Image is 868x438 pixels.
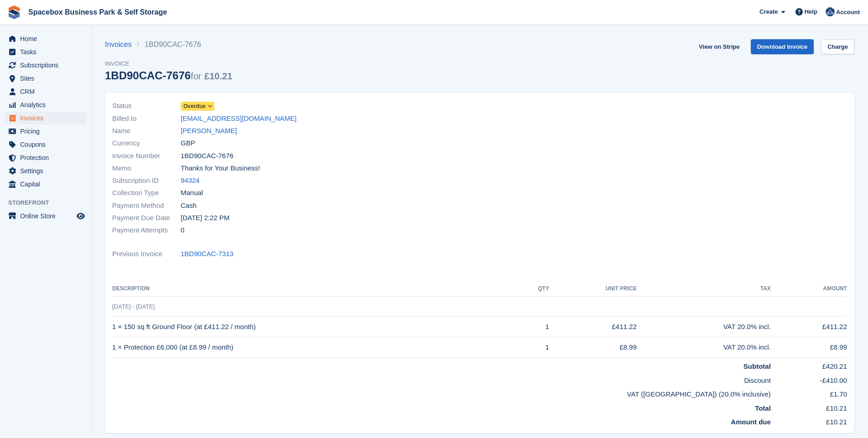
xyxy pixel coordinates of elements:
span: Settings [20,165,75,177]
a: menu [5,151,86,164]
span: Account [836,8,860,17]
th: Description [112,282,517,296]
td: 1 [517,317,549,337]
span: Tasks [20,46,75,58]
td: £8.99 [771,337,847,358]
span: Payment Attempts [112,225,181,236]
td: £411.22 [771,317,847,337]
th: QTY [517,282,549,296]
span: Billed to [112,113,181,124]
a: View on Stripe [695,39,743,54]
span: Sites [20,72,75,85]
a: Download Invoice [751,39,814,54]
a: menu [5,32,86,45]
a: [EMAIL_ADDRESS][DOMAIN_NAME] [181,113,296,124]
a: menu [5,98,86,111]
th: Tax [637,282,771,296]
span: Subscriptions [20,59,75,72]
td: £8.99 [549,337,637,358]
td: -£410.00 [771,372,847,386]
a: menu [5,112,86,124]
span: Analytics [20,98,75,111]
a: menu [5,210,86,222]
span: Pricing [20,125,75,138]
td: 1 [517,337,549,358]
a: Overdue [181,101,214,111]
div: 1BD90CAC-7676 [105,69,232,82]
td: £10.21 [771,413,847,428]
span: 0 [181,225,184,236]
td: 1 × 150 sq ft Ground Floor (at £411.22 / month) [112,317,517,337]
a: Preview store [75,211,86,222]
strong: Subtotal [743,362,771,370]
span: Capital [20,178,75,191]
span: Currency [112,138,181,149]
span: Status [112,101,181,111]
span: Create [759,7,778,16]
a: 94324 [181,175,200,186]
a: Charge [821,39,854,54]
span: Collection Type [112,188,181,198]
span: for [191,71,201,81]
span: Name [112,126,181,136]
span: Thanks for Your Business! [181,163,260,174]
span: Previous Invoice [112,249,181,259]
span: Overdue [183,102,206,110]
span: Payment Due Date [112,213,181,223]
img: stora-icon-8386f47178a22dfd0bd8f6a31ec36ba5ce8667c1dd55bd0f319d3a0aa187defe.svg [7,5,21,19]
a: 1BD90CAC-7313 [181,249,234,259]
span: Home [20,32,75,45]
th: Unit Price [549,282,637,296]
strong: Total [755,404,771,412]
td: £10.21 [771,400,847,414]
a: menu [5,178,86,191]
span: Payment Method [112,201,181,211]
img: Daud [826,7,835,16]
td: £420.21 [771,358,847,372]
time: 2025-09-08 13:22:53 UTC [181,213,229,223]
nav: breadcrumbs [105,39,232,50]
td: VAT ([GEOGRAPHIC_DATA]) (20.0% inclusive) [112,386,771,400]
span: GBP [181,138,195,149]
span: CRM [20,85,75,98]
span: Help [805,7,817,16]
td: £1.70 [771,386,847,400]
a: menu [5,72,86,85]
a: Invoices [105,39,137,50]
a: [PERSON_NAME] [181,126,237,136]
strong: Amount due [731,418,771,426]
a: Spacebox Business Park & Self Storage [25,5,171,20]
th: Amount [771,282,847,296]
span: 1BD90CAC-7676 [181,151,234,161]
td: 1 × Protection £6,000 (at £8.99 / month) [112,337,517,358]
span: Cash [181,201,197,211]
span: Subscription ID [112,175,181,186]
span: Online Store [20,210,75,222]
span: Manual [181,188,203,198]
span: [DATE] - [DATE] [112,303,155,310]
span: Storefront [8,198,91,207]
a: menu [5,165,86,177]
td: £411.22 [549,317,637,337]
a: menu [5,125,86,138]
a: menu [5,85,86,98]
span: Memo [112,163,181,174]
a: menu [5,59,86,72]
span: Coupons [20,138,75,151]
span: £10.21 [204,71,232,81]
a: menu [5,46,86,58]
a: menu [5,138,86,151]
div: VAT 20.0% incl. [637,342,771,353]
td: Discount [112,372,771,386]
span: Invoice [105,59,232,68]
span: Protection [20,151,75,164]
div: VAT 20.0% incl. [637,322,771,332]
span: Invoice Number [112,151,181,161]
span: Invoices [20,112,75,124]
